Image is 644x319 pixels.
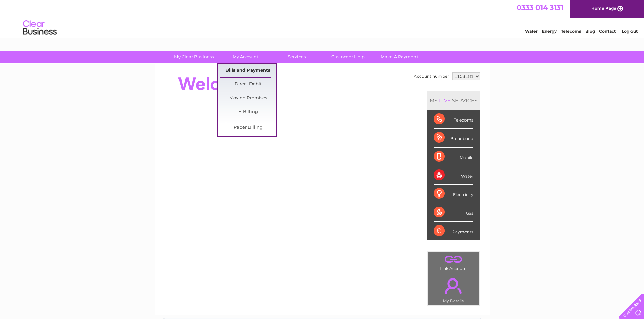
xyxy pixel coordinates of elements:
[434,148,473,166] div: Mobile
[320,51,376,63] a: Customer Help
[542,29,557,34] a: Energy
[372,51,427,63] a: Make A Payment
[434,203,473,222] div: Gas
[429,254,478,265] a: .
[585,29,595,34] a: Blog
[622,29,638,34] a: Log out
[517,3,563,12] a: 0333 014 3131
[434,222,473,240] div: Payments
[163,4,482,33] div: Clear Business is a trading name of Verastar Limited (registered in [GEOGRAPHIC_DATA] No. 3667643...
[429,274,478,298] a: .
[561,29,581,34] a: Telecoms
[412,71,451,82] td: Account number
[434,110,473,129] div: Telecoms
[220,78,276,91] a: Direct Debit
[599,29,616,34] a: Contact
[427,251,480,273] td: Link Account
[220,121,276,134] a: Paper Billing
[434,166,473,185] div: Water
[220,64,276,77] a: Bills and Payments
[438,97,452,104] div: LIVE
[220,91,276,105] a: Moving Premises
[166,51,222,63] a: My Clear Business
[434,185,473,203] div: Electricity
[220,105,276,119] a: E-Billing
[269,51,325,63] a: Services
[525,29,538,34] a: Water
[23,18,57,38] img: logo.png
[217,51,273,63] a: My Account
[427,272,480,305] td: My Details
[434,129,473,147] div: Broadband
[427,91,480,110] div: MY SERVICES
